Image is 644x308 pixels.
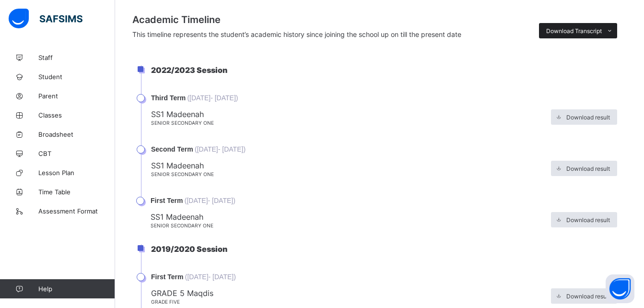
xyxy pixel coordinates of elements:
[38,150,115,157] span: CBT
[566,293,610,300] span: Download result
[38,54,115,61] span: Staff
[38,111,115,119] span: Classes
[151,161,546,170] span: SS1 Madeenah
[195,145,246,153] span: ( [DATE] - [DATE] )
[38,207,115,215] span: Assessment Format
[38,188,115,196] span: Time Table
[151,171,214,177] span: SENIOR SECONDARY ONE
[185,273,236,281] span: ( [DATE] - [DATE] )
[566,165,610,172] span: Download result
[566,216,610,224] span: Download result
[151,273,183,281] span: First Term
[187,94,238,102] span: ( [DATE] - [DATE] )
[38,73,115,81] span: Student
[151,109,546,119] span: SS1 Madeenah
[566,114,610,121] span: Download result
[151,145,193,153] span: Second Term
[132,14,534,25] span: Academic Timeline
[38,130,115,138] span: Broadsheet
[546,27,602,35] span: Download Transcript
[38,285,115,293] span: Help
[151,212,546,222] span: SS1 Madeenah
[151,299,180,305] span: GRADE FIVE
[9,9,82,29] img: safsims
[151,288,546,298] span: GRADE 5 Maqdis
[606,274,634,303] button: Open asap
[38,92,115,100] span: Parent
[151,94,186,102] span: Third Term
[132,30,461,38] span: This timeline represents the student’s academic history since joining the school up on till the p...
[151,197,183,204] span: First Term
[151,120,214,126] span: SENIOR SECONDARY ONE
[151,223,213,228] span: SENIOR SECONDARY ONE
[151,65,227,75] span: 2022/2023 Session
[185,197,235,204] span: ( [DATE] - [DATE] )
[38,169,115,177] span: Lesson Plan
[151,244,227,254] span: 2019/2020 Session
